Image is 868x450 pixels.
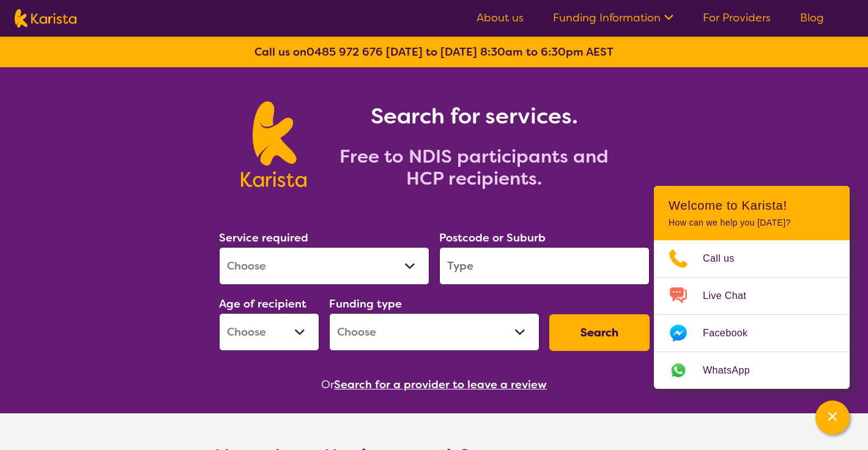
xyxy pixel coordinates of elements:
img: Karista logo [15,9,76,28]
label: Age of recipient [219,297,306,311]
b: Call us on [DATE] to [DATE] 8:30am to 6:30pm AEST [254,45,614,59]
label: Postcode or Suburb [439,231,546,245]
span: WhatsApp [703,361,765,380]
h2: Free to NDIS participants and HCP recipients. [321,146,627,190]
button: Search [549,314,650,351]
a: Funding Information [553,10,673,25]
a: Blog [800,10,824,25]
div: Channel Menu [654,186,850,389]
h1: Search for services. [321,101,627,131]
a: About us [477,10,524,25]
span: Call us [703,249,749,268]
button: Channel Menu [815,400,850,435]
label: Funding type [329,297,402,311]
a: For Providers [703,10,771,25]
p: How can we help you [DATE]? [669,218,835,228]
button: Search for a provider to leave a review [334,375,547,394]
img: Karista logo [241,101,306,187]
h2: Welcome to Karista! [669,198,835,213]
a: 0485 972 676 [306,45,383,59]
input: Type [439,247,650,285]
span: Facebook [703,324,762,342]
a: Web link opens in a new tab. [654,352,850,389]
ul: Choose channel [654,240,850,389]
label: Service required [219,231,308,245]
span: Or [321,375,334,394]
span: Live Chat [703,287,761,305]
